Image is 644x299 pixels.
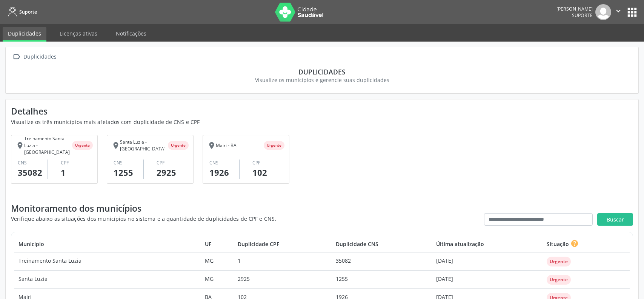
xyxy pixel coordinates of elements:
div: Santa Luzia - [GEOGRAPHIC_DATA] [112,140,168,151]
div: Mairi - BA [207,140,237,151]
div: CPF [252,160,284,166]
div: Visualize os três municípios mais afetados com duplicidade de CNS e CPF [11,118,633,126]
a: Licenças ativas [54,27,103,40]
div: 1 [61,166,93,179]
td: Santa Luzia [14,271,201,289]
div: Urgente [267,143,281,148]
a: Notificações [111,27,152,40]
a: Duplicidades [3,27,46,42]
td: MG [201,252,234,271]
td: 35082 [332,252,432,271]
div: 102 [252,166,284,179]
td: 1255 [332,271,432,289]
div: UF [205,240,230,248]
div: Detalhes [11,105,633,118]
div: Última atualização [436,240,539,248]
div: CNS [114,160,143,166]
div: CPF [157,160,189,166]
i: place [112,141,120,150]
a:  Duplicidades [11,51,58,62]
span: Situação [547,240,569,248]
div: CNS [18,160,48,166]
div: Urgente [171,143,186,148]
div: Urgente [550,258,568,265]
button: Buscar [597,213,633,226]
td: 1 [234,252,332,271]
div: Município [18,240,197,248]
div: Duplicidades [22,51,58,62]
td: [DATE] [432,271,543,289]
a: Suporte [5,6,37,18]
div: Visualize os municípios e gerencie suas duplicidades [16,76,628,84]
div: Treinamento Santa Luzia - [GEOGRAPHIC_DATA] [16,140,72,151]
td: Treinamento Santa Luzia [14,252,201,271]
div: Duplicidade CPF [238,240,328,248]
i:  [11,51,22,62]
div: Urgente [75,143,90,148]
div: 35082 [18,166,48,179]
div: 1255 [114,166,143,179]
td: 2925 [234,271,332,289]
h1: Duplicidades [16,68,628,76]
td: [DATE] [432,252,543,271]
div: Verifique abaixo as situações dos municípios no sistema e a quantidade de duplicidades de CPF e CNS. [11,215,276,223]
div: Urgente [550,276,568,283]
div: Monitoramento dos municípios [11,202,276,215]
td: MG [201,271,234,289]
i: help [570,239,579,248]
i: place [16,141,24,150]
div: 1926 [209,166,239,179]
div: Duplicidade CNS [336,240,428,248]
span: Suporte [19,9,37,15]
div: CPF [61,160,93,166]
i: place [207,141,216,150]
div: 2925 [157,166,189,179]
div: CNS [209,160,239,166]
